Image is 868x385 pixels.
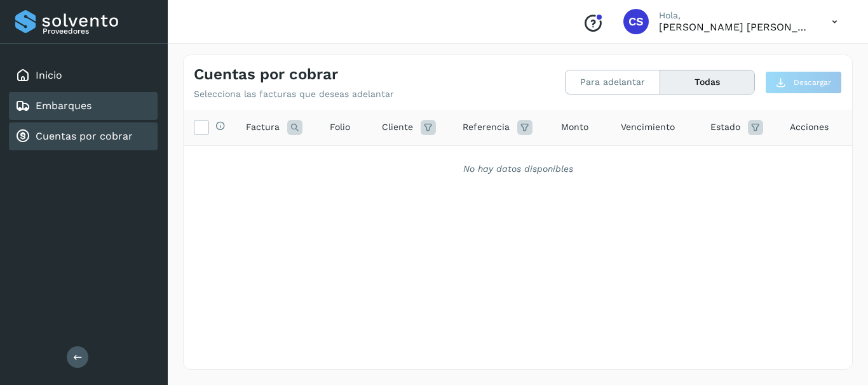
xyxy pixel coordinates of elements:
[36,130,133,142] a: Cuentas por cobrar
[621,121,675,134] span: Vencimiento
[765,71,842,94] button: Descargar
[246,121,280,134] span: Factura
[382,121,413,134] span: Cliente
[330,121,350,134] span: Folio
[710,121,740,134] span: Estado
[9,62,158,89] div: Inicio
[790,121,829,134] span: Acciones
[659,21,811,33] p: CARLOS SALVADOR TORRES RUEDA
[561,121,588,134] span: Monto
[9,92,158,120] div: Embarques
[9,122,158,150] div: Cuentas por cobrar
[794,77,831,88] span: Descargar
[36,100,92,112] a: Embarques
[659,10,811,21] p: Hola,
[566,70,660,94] button: Para adelantar
[36,69,62,81] a: Inicio
[43,27,153,36] p: Proveedores
[194,65,338,84] h4: Cuentas por cobrar
[660,70,754,94] button: Todas
[463,121,510,134] span: Referencia
[194,89,394,100] p: Selecciona las facturas que deseas adelantar
[200,162,836,176] div: No hay datos disponibles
